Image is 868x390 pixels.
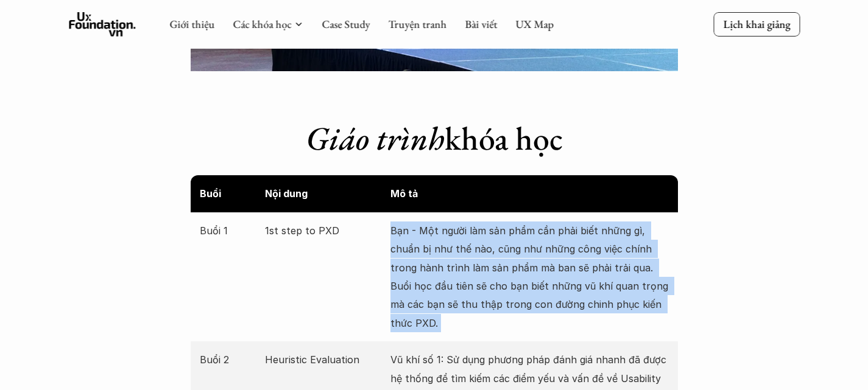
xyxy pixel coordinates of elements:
a: Giới thiệu [169,17,214,31]
h1: khóa học [191,119,678,158]
a: Bài viết [465,17,497,31]
a: Các khóa học [233,17,291,31]
p: Buổi 1 [200,221,259,240]
p: 1st step to PXD [265,221,384,240]
strong: Buổi [200,187,221,200]
strong: Mô tả [390,187,418,200]
a: UX Map [515,17,554,31]
a: Lịch khai giảng [713,12,800,36]
em: Giáo trình [306,117,445,159]
strong: Nội dung [265,187,308,200]
p: Bạn - Một người làm sản phẩm cần phải biết những gì, chuẩn bị như thế nào, cũng như những công vi... [390,221,669,332]
a: Truyện tranh [388,17,446,31]
a: Case Study [322,17,370,31]
p: Heuristic Evaluation [265,350,384,369]
p: Lịch khai giảng [723,17,790,31]
p: Buổi 2 [200,350,259,369]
